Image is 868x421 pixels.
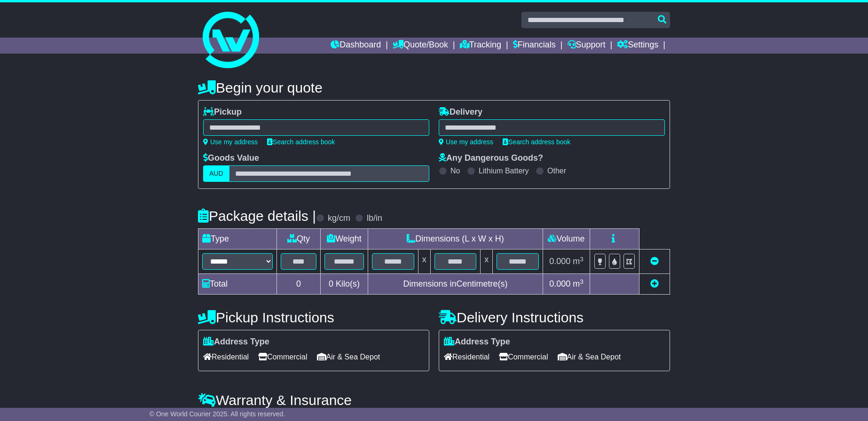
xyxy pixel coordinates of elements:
span: m [573,257,584,266]
a: Use my address [203,138,258,146]
span: m [573,279,584,288]
span: 0.000 [549,279,570,288]
h4: Warranty & Insurance [198,392,670,408]
label: Pickup [203,107,242,117]
td: Qty [277,229,321,249]
td: Weight [321,229,368,249]
a: Tracking [460,38,501,54]
td: 0 [277,274,321,295]
td: x [418,249,430,274]
label: AUD [203,165,229,182]
span: Commercial [499,350,548,364]
td: Dimensions in Centimetre(s) [368,274,543,295]
label: Goods Value [203,153,259,164]
sup: 3 [580,256,584,263]
span: Commercial [258,350,307,364]
a: Support [568,38,606,54]
h4: Begin your quote [198,80,670,95]
td: Dimensions (L x W x H) [368,229,543,249]
h4: Pickup Instructions [198,310,429,325]
label: Lithium Battery [479,166,529,175]
td: Type [198,229,277,249]
a: Quote/Book [393,38,448,54]
span: 0.000 [549,257,570,266]
td: Kilo(s) [321,274,368,295]
a: Dashboard [331,38,381,54]
label: lb/in [367,213,382,224]
span: Residential [203,350,249,364]
td: Total [198,274,277,295]
span: Air & Sea Depot [558,350,621,364]
h4: Package details | [198,208,316,224]
label: Delivery [439,107,482,117]
a: Use my address [439,138,493,146]
a: Settings [617,38,658,54]
label: Other [547,166,566,175]
span: © One World Courier 2025. All rights reserved. [150,410,285,418]
a: Financials [513,38,556,54]
label: No [450,166,460,175]
td: Volume [543,229,590,249]
label: kg/cm [328,213,350,224]
a: Add new item [650,279,659,288]
a: Search address book [503,138,570,146]
label: Address Type [444,337,510,347]
a: Remove this item [650,257,659,266]
label: Any Dangerous Goods? [439,153,543,164]
h4: Delivery Instructions [439,310,670,325]
span: Air & Sea Depot [317,350,380,364]
sup: 3 [580,278,584,285]
td: x [481,249,493,274]
a: Search address book [267,138,335,146]
label: Address Type [203,337,269,347]
span: 0 [329,279,333,288]
span: Residential [444,350,489,364]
